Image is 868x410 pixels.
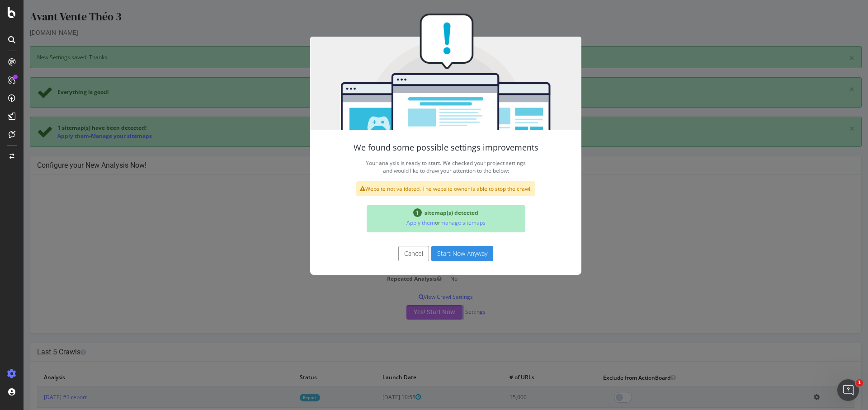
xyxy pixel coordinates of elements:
button: Start Now Anyway [408,246,470,261]
span: sitemap(s) detected [401,209,455,217]
h4: We found some possible settings improvements [305,143,540,152]
a: manage sitemaps [417,219,462,226]
p: or [347,217,498,229]
img: You're all set! [287,14,558,130]
span: 1 [390,208,398,217]
button: Cancel [375,246,406,261]
div: Website not validated. The website owner is able to stop the crawl. [333,181,512,196]
span: 1 [856,379,863,386]
p: Your analysis is ready to start. We checked your project settings and would like to draw your att... [305,157,540,177]
a: Apply them [383,219,411,226]
iframe: Intercom live chat [837,379,859,401]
